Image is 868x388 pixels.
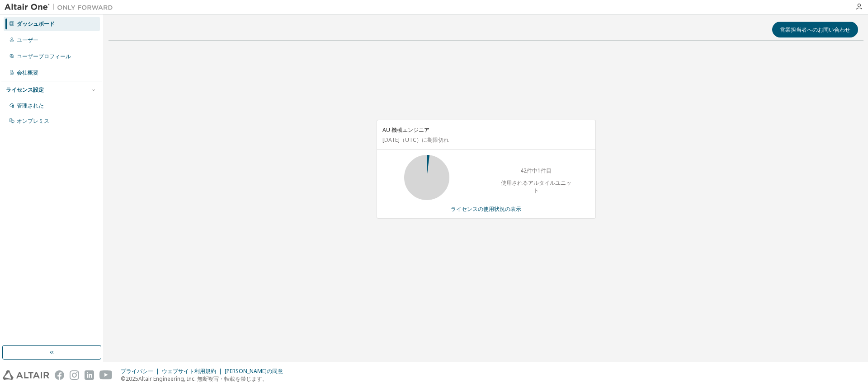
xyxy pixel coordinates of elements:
font: オンプレミス [17,117,49,125]
font: AU 機械エンジニア [382,126,429,134]
font: ユーザープロフィール [17,52,71,60]
font: に期限切れ [422,136,449,144]
font: 2025 [126,375,138,383]
font: プライバシー [121,367,153,375]
font: ライセンスの使用状況の表示 [451,205,521,213]
font: ユーザー [17,36,38,44]
font: ライセンス設定 [6,86,44,93]
font: 会社概要 [17,69,38,76]
img: facebook.svg [55,370,64,380]
font: Altair Engineering, Inc. 無断複写・転載を禁じます。 [138,375,268,383]
img: youtube.svg [99,370,113,380]
font: © [121,375,126,383]
font: （UTC） [400,136,422,144]
img: アルタイルワン [5,3,118,12]
font: 管理された [17,102,44,109]
button: 営業担当者へのお問い合わせ [772,22,858,37]
font: 営業担当者へのお問い合わせ [780,26,850,33]
font: [DATE] [382,136,400,144]
img: altair_logo.svg [3,370,49,380]
img: instagram.svg [70,370,79,380]
img: linkedin.svg [85,370,94,380]
font: [PERSON_NAME]の同意 [225,367,283,375]
font: ダッシュボード [17,20,55,28]
font: ウェブサイト利用規約 [162,367,216,375]
font: 使用されるアルタイルユニット [501,179,571,194]
font: 42件中1件目 [520,167,552,174]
